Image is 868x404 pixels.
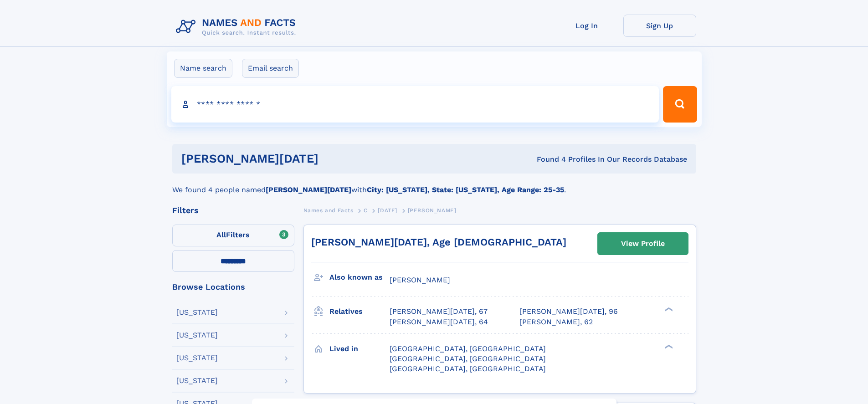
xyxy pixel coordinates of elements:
[181,153,428,164] h1: [PERSON_NAME][DATE]
[311,236,566,248] a: [PERSON_NAME][DATE], Age [DEMOGRAPHIC_DATA]
[663,343,673,349] div: ❯
[378,205,397,216] a: [DATE]
[519,317,593,327] a: [PERSON_NAME], 62
[172,283,294,291] div: Browse Locations
[329,270,390,285] h3: Also known as
[172,206,294,215] div: Filters
[364,207,368,214] span: C
[303,205,354,216] a: Names and Facts
[598,233,688,255] a: View Profile
[378,207,397,214] span: [DATE]
[171,86,659,123] input: search input
[663,307,673,312] div: ❯
[519,307,618,317] a: [PERSON_NAME][DATE], 96
[172,225,294,246] label: Filters
[216,230,226,239] span: All
[172,15,303,39] img: Logo Names and Facts
[329,304,390,319] h3: Relatives
[176,354,218,362] div: [US_STATE]
[390,307,488,317] a: [PERSON_NAME][DATE], 67
[427,154,687,164] div: Found 4 Profiles In Our Records Database
[367,185,564,194] b: City: [US_STATE], State: [US_STATE], Age Range: 25-35
[364,205,368,216] a: C
[663,86,697,123] button: Search Button
[172,174,696,195] div: We found 4 people named with .
[550,15,623,37] a: Log In
[621,233,665,254] div: View Profile
[176,309,218,316] div: [US_STATE]
[390,354,546,363] span: [GEOGRAPHIC_DATA], [GEOGRAPHIC_DATA]
[174,59,232,78] label: Name search
[623,15,696,37] a: Sign Up
[242,59,299,78] label: Email search
[176,332,218,339] div: [US_STATE]
[390,317,488,327] a: [PERSON_NAME][DATE], 64
[329,341,390,357] h3: Lived in
[390,344,546,353] span: [GEOGRAPHIC_DATA], [GEOGRAPHIC_DATA]
[390,276,450,284] span: [PERSON_NAME]
[176,377,218,384] div: [US_STATE]
[408,207,457,214] span: [PERSON_NAME]
[390,364,546,373] span: [GEOGRAPHIC_DATA], [GEOGRAPHIC_DATA]
[266,185,351,194] b: [PERSON_NAME][DATE]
